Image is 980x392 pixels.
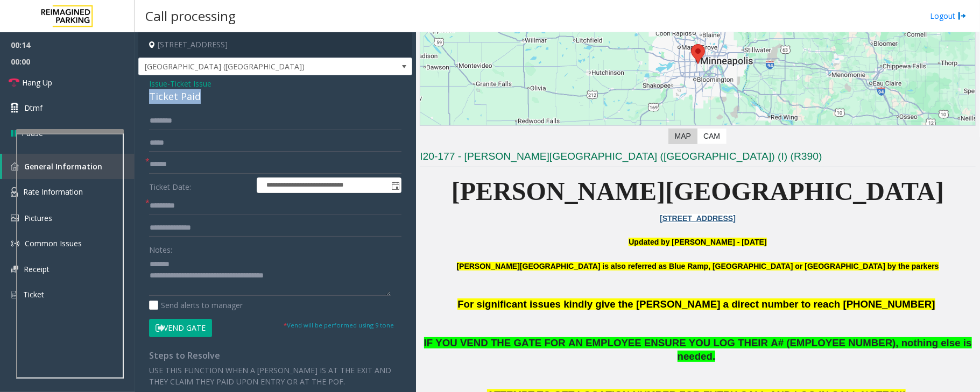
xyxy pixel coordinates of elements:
[284,321,394,329] small: Vend will be performed using 9 tone
[22,77,52,88] span: Hang Up
[11,162,19,170] img: 'icon'
[424,337,972,362] span: IF YOU VEND THE GATE FOR AN EMPLOYEE ENSURE YOU LOG THEIR A# (EMPLOYEE NUMBER), nothing else is n...
[930,10,967,22] a: Logout
[149,240,172,255] label: Notes:
[139,58,357,75] span: [GEOGRAPHIC_DATA] ([GEOGRAPHIC_DATA])
[149,300,243,311] label: Send alerts to manager
[149,319,212,337] button: Vend Gate
[452,177,944,205] span: [PERSON_NAME][GEOGRAPHIC_DATA]
[457,262,939,270] b: [PERSON_NAME][GEOGRAPHIC_DATA] is also referred as Blue Ramp, [GEOGRAPHIC_DATA] or [GEOGRAPHIC_DA...
[11,187,18,197] img: 'icon'
[958,10,967,22] img: logout
[457,298,935,310] span: For significant issues kindly give the [PERSON_NAME] a direct number to reach [PHONE_NUMBER]
[24,102,43,113] span: Dtmf
[389,178,401,193] span: Toggle popup
[146,177,254,194] label: Ticket Date:
[691,44,705,64] div: 800 East 28th Street, Minneapolis, MN
[149,89,401,104] div: Ticket Paid
[170,78,211,89] span: Ticket Issue
[668,129,697,144] label: Map
[11,266,18,273] img: 'icon'
[11,215,19,222] img: 'icon'
[167,79,211,89] span: -
[629,238,766,246] font: Updated by [PERSON_NAME] - [DATE]
[697,129,727,144] label: CAM
[149,351,401,361] h4: Steps to Resolve
[11,290,18,300] img: 'icon'
[2,154,135,179] a: General Information
[713,351,715,362] span: .
[149,78,167,89] span: Issue
[660,214,736,223] a: [STREET_ADDRESS]
[22,127,43,139] span: Pause
[138,32,412,58] h4: [STREET_ADDRESS]
[420,149,976,167] h3: I20-177 - [PERSON_NAME][GEOGRAPHIC_DATA] ([GEOGRAPHIC_DATA]) (I) (R390)
[11,239,19,248] img: 'icon'
[140,3,241,29] h3: Call processing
